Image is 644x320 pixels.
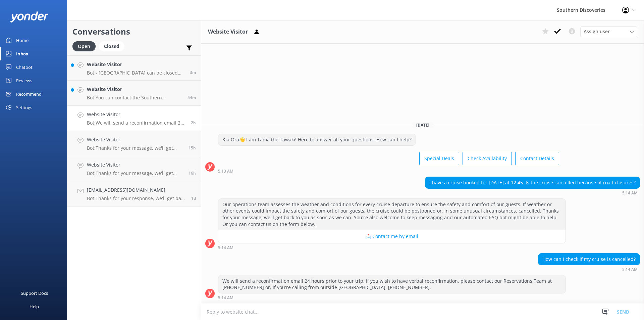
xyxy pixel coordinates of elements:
div: Home [16,34,29,47]
a: [EMAIL_ADDRESS][DOMAIN_NAME]Bot:Thanks for your response, we'll get back to you as soon as we can... [67,181,201,207]
button: Contact Details [515,152,559,165]
div: Help [30,300,39,313]
div: How can I check if my cruise is cancelled? [538,254,640,265]
div: Settings [16,101,32,114]
h4: Website Visitor [87,136,183,143]
span: Sep 27 2025 05:14am (UTC +12:00) Pacific/Auckland [191,120,196,126]
div: Sep 27 2025 05:14am (UTC +12:00) Pacific/Auckland [218,245,566,250]
div: Sep 27 2025 05:14am (UTC +12:00) Pacific/Auckland [425,190,640,195]
div: Support Docs [21,286,48,300]
span: Assign user [584,28,610,35]
h4: Website Visitor [87,86,182,93]
button: 📩 Contact me by email [218,230,566,243]
span: Sep 26 2025 04:14pm (UTC +12:00) Pacific/Auckland [189,145,196,151]
strong: 5:14 AM [218,246,233,250]
a: Website VisitorBot:We will send a reconfirmation email 24 hours prior to your trip. If you wish t... [67,106,201,131]
strong: 5:13 AM [218,169,233,173]
h4: Website Visitor [87,161,183,169]
h3: Website Visitor [208,28,248,36]
img: yonder-white-logo.png [10,11,49,22]
a: Website VisitorBot:Thanks for your message, we'll get back to you as soon as we can. You're also ... [67,131,201,156]
div: Open [72,41,96,51]
p: Bot: - [GEOGRAPHIC_DATA] can be closed with little or no warning from the Land Transport Authorit... [87,70,185,76]
h4: [EMAIL_ADDRESS][DOMAIN_NAME] [87,186,186,194]
span: Sep 26 2025 03:08pm (UTC +12:00) Pacific/Auckland [189,170,196,176]
button: Check Availability [463,152,512,165]
strong: 5:14 AM [622,268,638,272]
p: Bot: We will send a reconfirmation email 24 hours prior to your trip. If you wish to have verbal ... [87,120,186,126]
p: Bot: Thanks for your message, we'll get back to you as soon as we can. You're also welcome to kee... [87,145,183,151]
a: Closed [99,42,128,50]
div: I have a cruise booked for [DATE] at 12:45. Is the cruise cancelled because of road closures? [425,177,640,188]
h2: Conversations [72,25,196,38]
div: Kia Ora👋 I am Tama the Tawaki! Here to answer all your questions. How can I help? [218,134,416,145]
span: Sep 27 2025 06:47am (UTC +12:00) Pacific/Auckland [187,95,196,100]
a: Open [72,42,99,50]
div: Sep 27 2025 05:14am (UTC +12:00) Pacific/Auckland [218,295,566,300]
span: [DATE] [412,122,433,128]
div: Our operations team assesses the weather and conditions for every cruise departure to ensure the ... [218,199,566,230]
div: Chatbot [16,60,33,74]
div: Closed [99,41,124,51]
h4: Website Visitor [87,111,186,118]
a: Website VisitorBot:You can contact the Southern Discoveries team by phone at [PHONE_NUMBER] withi... [67,81,201,106]
div: Sep 27 2025 05:14am (UTC +12:00) Pacific/Auckland [538,267,640,272]
strong: 5:14 AM [622,191,638,195]
button: Special Deals [419,152,459,165]
strong: 5:14 AM [218,296,233,300]
div: Assign User [580,26,637,37]
p: Bot: Thanks for your response, we'll get back to you as soon as we can during opening hours. [87,195,186,201]
a: Website VisitorBot:Thanks for your message, we'll get back to you as soon as we can. You're also ... [67,156,201,181]
div: We will send a reconfirmation email 24 hours prior to your trip. If you wish to have verbal recon... [218,275,566,293]
span: Sep 26 2025 06:49am (UTC +12:00) Pacific/Auckland [191,195,196,201]
h4: Website Visitor [87,61,185,68]
div: Inbox [16,47,29,60]
div: Recommend [16,87,42,101]
p: Bot: Thanks for your message, we'll get back to you as soon as we can. You're also welcome to kee... [87,170,183,176]
div: Reviews [16,74,32,87]
p: Bot: You can contact the Southern Discoveries team by phone at [PHONE_NUMBER] within [GEOGRAPHIC_... [87,95,182,101]
span: Sep 27 2025 07:38am (UTC +12:00) Pacific/Auckland [190,70,196,75]
div: Sep 27 2025 05:13am (UTC +12:00) Pacific/Auckland [218,169,559,173]
a: Website VisitorBot:- [GEOGRAPHIC_DATA] can be closed with little or no warning from the Land Tran... [67,55,201,81]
